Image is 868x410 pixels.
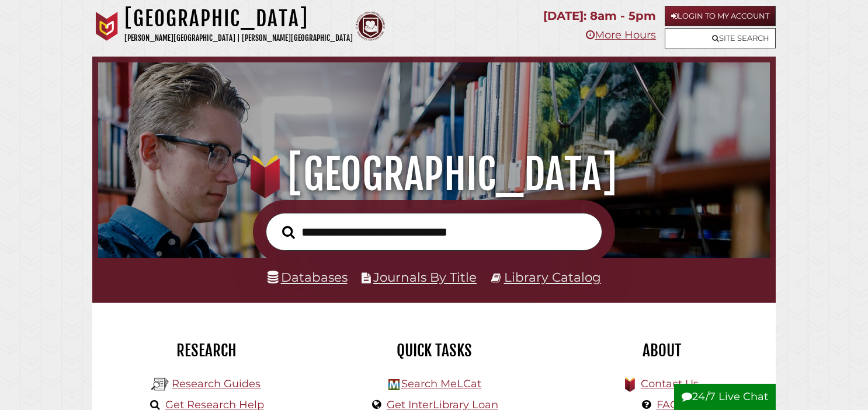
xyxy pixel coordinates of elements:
[268,269,348,285] a: Databases
[665,28,776,48] a: Site Search
[151,376,169,393] img: Hekman Library Logo
[401,377,481,390] a: Search MeLCat
[172,377,261,390] a: Research Guides
[557,341,767,360] h2: About
[124,31,353,45] p: [PERSON_NAME][GEOGRAPHIC_DATA] | [PERSON_NAME][GEOGRAPHIC_DATA]
[101,341,311,360] h2: Research
[388,379,400,390] img: Hekman Library Logo
[543,6,656,26] p: [DATE]: 8am - 5pm
[665,6,776,26] a: Login to My Account
[276,222,301,242] button: Search
[373,269,477,285] a: Journals By Title
[282,225,295,239] i: Search
[586,29,656,41] a: More Hours
[124,6,353,31] h1: [GEOGRAPHIC_DATA]
[92,12,121,41] img: Calvin University
[356,12,385,41] img: Calvin Theological Seminary
[641,377,699,390] a: Contact Us
[111,149,756,200] h1: [GEOGRAPHIC_DATA]
[329,341,539,360] h2: Quick Tasks
[504,269,601,285] a: Library Catalog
